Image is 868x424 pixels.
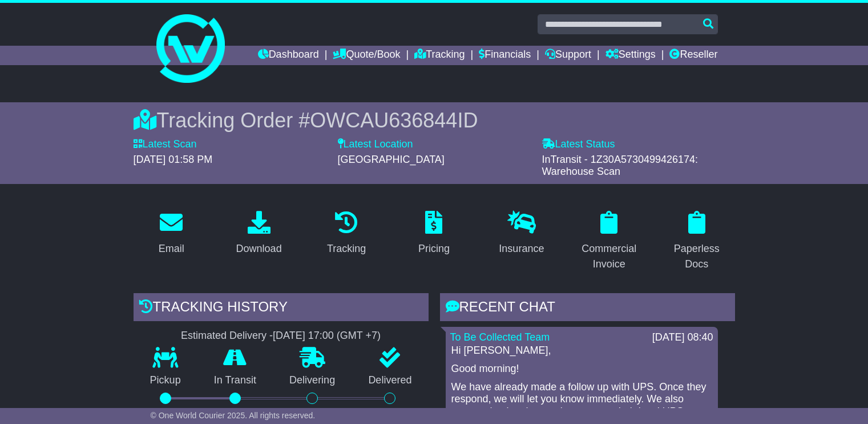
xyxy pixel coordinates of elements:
a: Settings [605,46,656,65]
div: Commercial Invoice [579,241,640,272]
p: Good morning! [451,363,712,375]
label: Latest Status [542,138,615,151]
a: Tracking [414,46,465,65]
p: Pickup [134,374,197,387]
div: [DATE] 17:00 (GMT +7) [273,330,381,342]
label: Latest Scan [134,138,197,151]
span: OWCAU636844ID [310,109,478,132]
label: Latest Location [338,138,413,151]
p: Delivering [273,374,352,387]
div: Tracking [327,241,366,257]
span: [GEOGRAPHIC_DATA] [338,154,445,165]
div: Email [159,241,184,257]
span: [DATE] 01:58 PM [134,154,213,165]
div: Estimated Delivery - [134,330,429,342]
div: Pricing [418,241,450,257]
div: [DATE] 08:40 [652,331,713,344]
span: InTransit - 1Z30A5730499426174: Warehouse Scan [542,154,699,178]
a: Email [151,207,192,261]
p: In Transit [197,374,273,387]
a: Commercial Invoice [571,207,647,276]
div: Tracking Order # [134,108,735,133]
div: Paperless Docs [666,241,727,272]
a: To Be Collected Team [450,331,550,343]
a: Download [229,207,289,261]
p: Hi [PERSON_NAME], [451,345,712,357]
a: Reseller [669,46,717,65]
a: Financials [479,46,531,65]
a: Tracking [320,207,373,261]
a: Pricing [411,207,457,261]
p: Delivered [352,374,428,387]
a: Insurance [491,207,551,261]
span: © One World Courier 2025. All rights reserved. [151,411,316,420]
a: Paperless Docs [659,207,734,276]
a: Quote/Book [333,46,400,65]
a: Dashboard [258,46,319,65]
div: Insurance [499,241,544,257]
a: Support [545,46,591,65]
div: RECENT CHAT [440,293,735,324]
div: Tracking history [134,293,429,324]
div: Download [236,241,282,257]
